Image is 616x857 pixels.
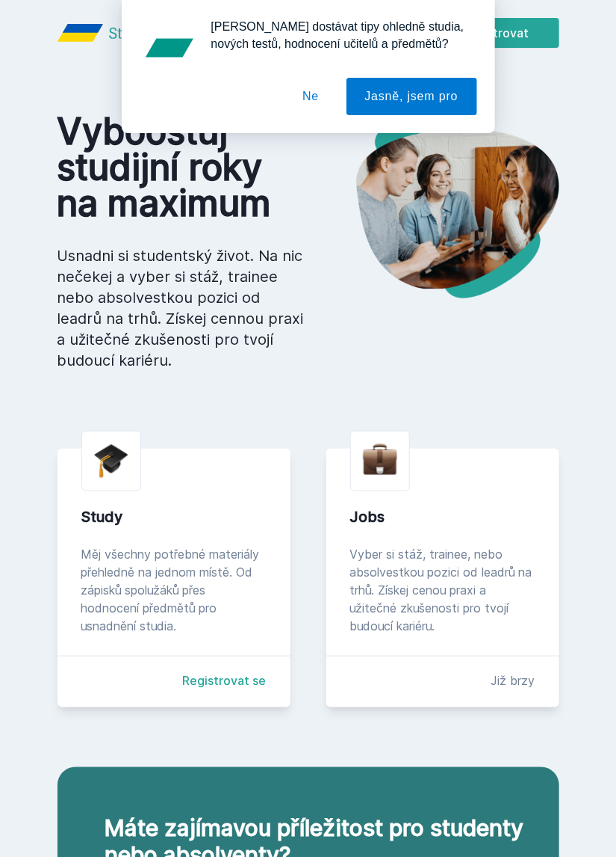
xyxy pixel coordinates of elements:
p: Usnadni si studentský život. Na nic nečekej a vyber si stáž, trainee nebo absolvestkou pozici od ... [57,245,308,371]
div: Měj všechny potřebné materiály přehledně na jednom místě. Od zápisků spolužáků přes hodnocení pře... [81,545,267,635]
div: Vyber si stáž, trainee, nebo absolvestkou pozici od leadrů na trhů. Získej cenou praxi a užitečné... [350,545,535,635]
a: Registrovat se [183,672,267,689]
div: [PERSON_NAME] dostávat tipy ohledně studia, nových testů, hodnocení učitelů a předmětů? [199,18,477,52]
img: briefcase.png [363,440,397,479]
img: graduation-cap.png [94,443,128,479]
button: Ne [284,78,337,115]
div: Study [81,506,267,527]
button: Jasně, jsem pro [346,78,477,115]
div: Jobs [350,506,535,527]
div: Již brzy [491,672,535,689]
img: hero.png [308,114,559,298]
img: notification icon [140,18,199,78]
h1: Vyboostuj studijní roky na maximum [57,114,308,221]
